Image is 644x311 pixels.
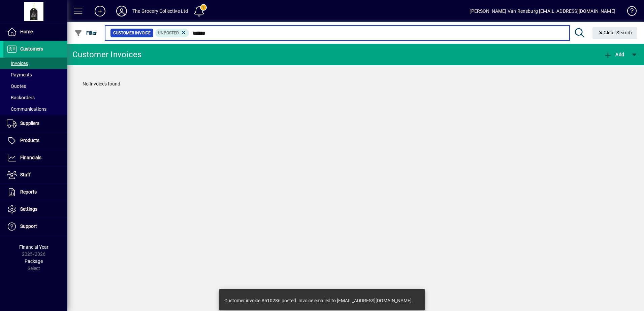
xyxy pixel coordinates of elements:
span: Products [20,138,39,143]
button: Filter [73,27,99,39]
span: Communications [7,106,46,112]
a: Suppliers [3,115,67,132]
div: Customer invoice #510286 posted. Invoice emailed to [EMAIL_ADDRESS][DOMAIN_NAME]. [224,297,413,304]
span: Suppliers [20,120,39,126]
a: Settings [3,201,67,218]
span: Clear Search [598,30,632,35]
a: Quotes [3,80,67,92]
span: Quotes [7,83,26,89]
span: Support [20,223,37,229]
span: Add [604,52,624,57]
span: Package [25,258,43,264]
span: Financial Year [19,244,49,250]
span: Settings [20,206,37,212]
a: Support [3,218,67,235]
span: Customers [20,46,43,51]
span: Staff [20,172,31,177]
span: Home [20,29,33,34]
div: No Invoices found [76,74,636,94]
span: Filter [74,30,97,36]
span: Reports [20,189,37,195]
span: Customer Invoice [113,30,151,36]
button: Clear [592,27,638,39]
a: Financials [3,149,67,166]
div: [PERSON_NAME] Van Rensburg [EMAIL_ADDRESS][DOMAIN_NAME] [470,6,615,16]
button: Add [89,5,111,17]
button: Profile [111,5,132,17]
a: Products [3,132,67,149]
span: Payments [7,72,32,77]
div: The Grocery Collective Ltd [132,6,188,16]
a: Reports [3,184,67,201]
span: Invoices [7,61,28,66]
a: Knowledge Base [622,1,636,23]
a: Invoices [3,58,67,69]
a: Home [3,24,67,40]
a: Staff [3,167,67,183]
span: Backorders [7,95,35,100]
a: Backorders [3,92,67,103]
button: Add [602,48,626,61]
a: Communications [3,103,67,115]
span: Unposted [158,31,179,35]
mat-chip: Customer Invoice Status: Unposted [155,29,189,37]
div: Customer Invoices [72,49,141,60]
span: Financials [20,155,41,160]
a: Payments [3,69,67,80]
